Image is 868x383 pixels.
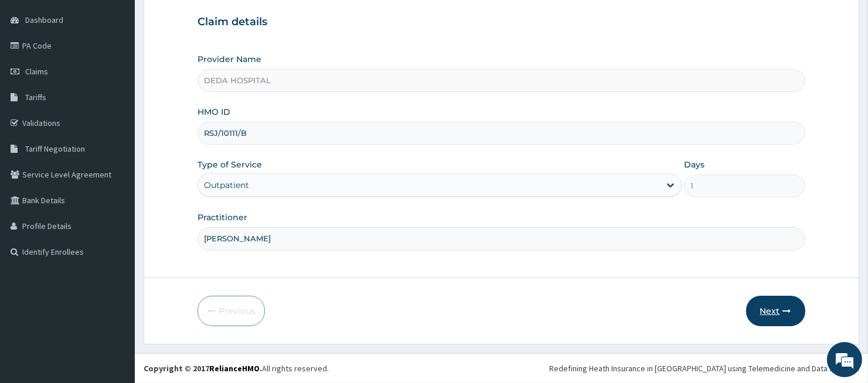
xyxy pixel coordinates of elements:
[6,257,223,298] textarea: Type your message and hit 'Enter'
[209,363,260,374] a: RelianceHMO
[198,159,262,170] label: Type of Service
[198,122,805,145] input: Enter HMO ID
[204,179,249,191] div: Outpatient
[198,16,805,29] h3: Claim details
[192,6,220,34] div: Minimize live chat window
[25,15,63,25] span: Dashboard
[61,66,197,81] div: Chat with us now
[68,116,162,234] span: We're online!
[25,66,48,77] span: Claims
[198,211,247,223] label: Practitioner
[22,59,47,88] img: d_794563401_company_1708531726252_794563401
[684,159,704,170] label: Days
[25,92,46,102] span: Tariffs
[198,296,265,326] button: Previous
[549,363,859,374] div: Redefining Heath Insurance in [GEOGRAPHIC_DATA] using Telemedicine and Data Science!
[135,353,868,383] footer: All rights reserved.
[198,53,261,65] label: Provider Name
[144,363,262,374] strong: Copyright © 2017 .
[198,106,230,118] label: HMO ID
[198,227,805,250] input: Enter Name
[746,296,805,326] button: Next
[25,143,85,154] span: Tariff Negotiation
